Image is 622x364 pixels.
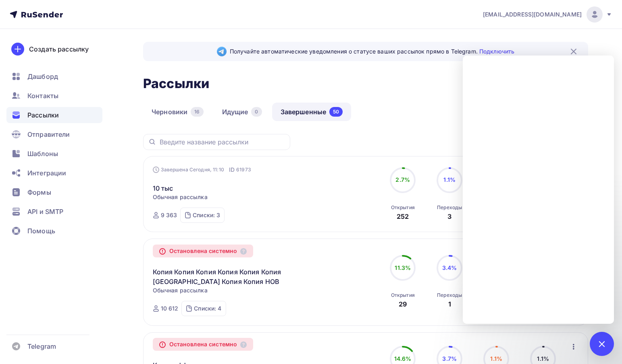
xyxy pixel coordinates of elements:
[442,355,457,362] span: 3.7%
[27,110,59,120] span: Рассылки
[27,168,66,178] span: Интеграции
[194,304,221,313] div: Списки: 4
[448,299,451,309] div: 1
[6,146,102,162] a: Шаблоны
[27,72,58,81] span: Дашборд
[27,130,70,139] span: Отправители
[217,47,227,56] img: Telegram
[236,166,251,174] span: 61973
[27,187,51,197] span: Формы
[193,211,220,219] div: Списки: 3
[6,107,102,123] a: Рассылки
[27,341,56,351] span: Telegram
[397,212,409,221] div: 252
[6,126,102,142] a: Отправители
[191,107,203,117] div: 16
[153,245,254,257] div: Остановлена системно
[443,176,456,183] span: 1.1%
[153,267,291,286] a: Копия Копия Копия Копия Копия Копия [GEOGRAPHIC_DATA] Копия Копия НОВ
[153,183,173,193] a: 10 тыс
[27,226,55,236] span: Помощь
[479,48,514,55] a: Подключить
[153,338,254,351] div: Остановлена системно
[143,103,212,121] a: Черновики16
[272,103,352,121] a: Завершенные50
[395,264,411,271] span: 11.3%
[161,304,179,313] div: 10 612
[483,10,582,19] span: [EMAIL_ADDRESS][DOMAIN_NAME]
[251,107,262,117] div: 0
[153,166,251,174] div: Завершена Сегодня, 11:10
[537,355,549,362] span: 1.1%
[160,138,285,146] input: Введите название рассылки
[27,149,58,158] span: Шаблоны
[29,44,89,54] div: Создать рассылку
[490,355,502,362] span: 1.1%
[6,88,102,104] a: Контакты
[447,212,451,221] div: 3
[395,176,410,183] span: 2.7%
[161,211,177,219] div: 9 363
[391,292,415,298] div: Открытия
[153,193,208,201] span: Обычная рассылка
[391,204,415,211] div: Открытия
[27,207,63,216] span: API и SMTP
[394,355,412,362] span: 14.6%
[153,286,208,294] span: Обычная рассылка
[399,299,407,309] div: 29
[230,47,514,56] span: Получайте автоматические уведомления о статусе ваших рассылок прямо в Telegram.
[6,68,102,84] a: Дашборд
[437,204,462,211] div: Переходы
[229,166,235,174] span: ID
[329,107,343,117] div: 50
[143,76,209,92] h2: Рассылки
[483,6,612,23] a: [EMAIL_ADDRESS][DOMAIN_NAME]
[437,292,462,298] div: Переходы
[214,103,270,121] a: Идущие0
[27,91,58,101] span: Контакты
[442,264,457,271] span: 3.4%
[6,184,102,200] a: Формы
